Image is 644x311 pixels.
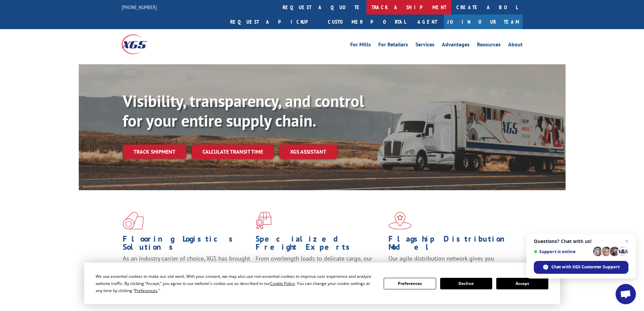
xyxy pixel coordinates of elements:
a: Agent [411,15,444,29]
a: Customer Portal [323,15,411,29]
a: For Mills [350,42,371,49]
a: XGS ASSISTANT [279,145,337,159]
a: Track shipment [123,145,186,159]
a: For Retailers [378,42,408,49]
a: Services [415,42,434,49]
div: Cookie Consent Prompt [84,263,560,304]
span: Support is online [534,249,591,254]
a: Resources [477,42,501,49]
img: xgs-icon-flagship-distribution-model-red [388,212,412,229]
div: Open chat [616,284,636,304]
div: We use essential cookies to make our site work. With your consent, we may also use non-essential ... [96,273,376,294]
a: Calculate transit time [192,145,274,159]
span: Our agile distribution network gives you nationwide inventory management on demand. [388,254,513,270]
h1: Flooring Logistics Solutions [123,235,251,254]
a: About [508,42,523,49]
h1: Flagship Distribution Model [388,235,516,254]
a: Request a pickup [225,15,323,29]
button: Accept [496,278,548,289]
button: Preferences [384,278,436,289]
b: Visibility, transparency, and control for your entire supply chain. [123,90,364,131]
span: Chat with XGS Customer Support [551,264,620,270]
button: Decline [440,278,492,289]
a: [PHONE_NUMBER] [122,4,157,10]
div: Chat with XGS Customer Support [534,261,628,274]
span: As an industry carrier of choice, XGS has brought innovation and dedication to flooring logistics... [123,254,250,279]
span: Cookie Policy [270,281,295,286]
img: xgs-icon-total-supply-chain-intelligence-red [123,212,144,229]
h1: Specialized Freight Experts [256,235,383,254]
span: Close chat [623,237,631,245]
img: xgs-icon-focused-on-flooring-red [256,212,271,229]
a: Advantages [442,42,470,49]
a: Join Our Team [444,15,523,29]
span: Preferences [135,288,158,293]
span: Questions? Chat with us! [534,239,628,244]
p: From overlength loads to delicate cargo, our experienced staff knows the best way to move your fr... [256,254,383,285]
